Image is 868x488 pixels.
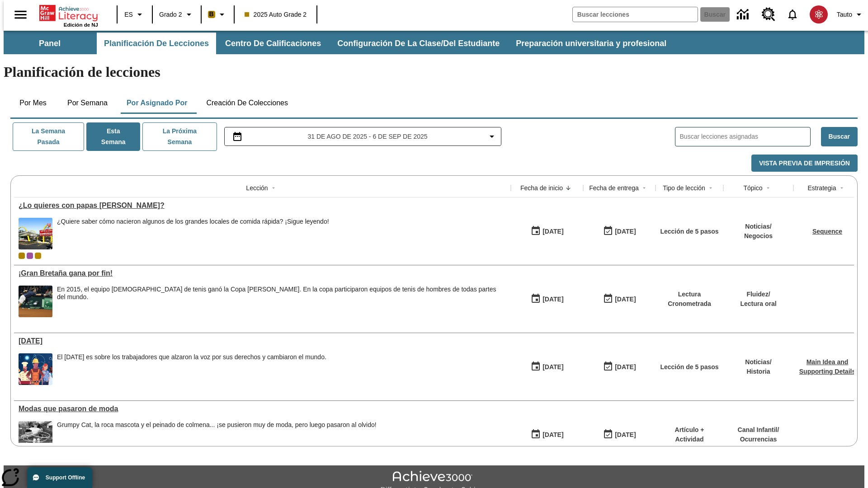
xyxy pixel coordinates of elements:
div: Subbarra de navegación [4,33,675,54]
span: 2025 Auto Grade 2 [245,10,307,19]
div: Día del Trabajo [19,337,506,345]
button: 09/07/25: Último día en que podrá accederse la lección [600,291,639,308]
a: Sequence [812,228,842,235]
a: ¡Gran Bretaña gana por fin!, Lecciones [19,269,506,277]
h1: Planificación de lecciones [4,64,864,80]
button: Sort [705,183,716,193]
button: 09/01/25: Primer día en que estuvo disponible la lección [528,291,566,308]
span: B [209,9,214,20]
button: 09/04/25: Primer día en que estuvo disponible la lección [528,223,566,240]
div: ¿Lo quieres con papas fritas? [19,202,506,210]
button: Configuración de la clase/del estudiante [330,33,507,54]
img: Uno de los primeros locales de McDonald's, con el icónico letrero rojo y los arcos amarillos. [19,218,52,249]
div: Tipo de lección [663,183,705,192]
div: En 2015, el equipo [DEMOGRAPHIC_DATA] de tenis ganó la Copa [PERSON_NAME]. En la copa participaro... [57,286,506,301]
p: Noticias / [744,222,773,231]
img: Tenista británico Andy Murray extendiendo todo su cuerpo para alcanzar una pelota durante un part... [19,286,52,317]
a: ¿Lo quieres con papas fritas?, Lecciones [19,202,506,210]
button: La próxima semana [142,122,217,151]
span: El Día del Trabajo es sobre los trabajadores que alzaron la voz por sus derechos y cambiaron el m... [57,353,326,385]
span: Tauto [837,10,852,19]
button: Por semana [60,92,115,114]
button: 06/30/26: Último día en que podrá accederse la lección [600,426,639,443]
a: Modas que pasaron de moda, Lecciones [19,405,506,413]
img: foto en blanco y negro de una chica haciendo girar unos hula-hulas en la década de 1950 [19,421,52,453]
button: 09/04/25: Último día en que podrá accederse la lección [600,223,639,240]
div: Grumpy Cat, la roca mascota y el peinado de colmena... ¡se pusieron muy de moda, pero luego pasar... [57,421,377,429]
div: Grumpy Cat, la roca mascota y el peinado de colmena... ¡se pusieron muy de moda, pero luego pasar... [57,421,377,453]
button: 09/01/25: Primer día en que estuvo disponible la lección [528,358,566,375]
button: Centro de calificaciones [218,33,328,54]
img: avatar image [810,5,828,23]
a: Portada [39,4,98,22]
a: Centro de información [731,2,756,27]
button: Perfil/Configuración [833,6,868,23]
button: Seleccione el intervalo de fechas opción del menú [228,131,498,142]
button: Sort [563,183,574,193]
div: ¿Quiere saber cómo nacieron algunos de los grandes locales de comida rápida? ¡Sigue leyendo! [57,218,329,249]
div: En 2015, el equipo británico de tenis ganó la Copa Davis. En la copa participaron equipos de teni... [57,286,506,317]
div: Clase actual [19,253,25,259]
a: Main Idea and Supporting Details [799,358,855,375]
a: Notificaciones [781,3,804,26]
button: Support Offline [27,467,92,488]
p: Artículo + Actividad [660,425,719,444]
a: Día del Trabajo, Lecciones [19,337,506,345]
div: Estrategia [807,183,836,192]
div: Subbarra de navegación [4,31,864,54]
div: ¿Quiere saber cómo nacieron algunos de los grandes locales de comida rápida? ¡Sigue leyendo! [57,218,329,225]
div: Lección [246,183,268,192]
div: [DATE] [542,226,563,237]
span: Edición de NJ [64,22,98,28]
div: Fecha de inicio [520,183,563,192]
button: Sort [836,183,847,193]
button: Boost El color de la clase es anaranjado claro. Cambiar el color de la clase. [204,6,231,23]
div: New 2025 class [35,253,41,259]
button: Vista previa de impresión [751,155,858,172]
button: Sort [763,183,774,193]
button: Planificación de lecciones [97,33,216,54]
div: Tópico [743,183,762,192]
button: Abrir el menú lateral [7,1,34,28]
div: [DATE] [615,294,636,305]
p: Negocios [744,231,773,241]
button: Creación de colecciones [199,92,295,114]
p: Fluidez / [740,290,776,299]
button: Preparación universitaria y profesional [509,33,674,54]
div: OL 2025 Auto Grade 3 [27,253,33,259]
button: Esta semana [86,122,140,151]
p: Ocurrencias [738,435,779,444]
button: 07/19/25: Primer día en que estuvo disponible la lección [528,426,566,443]
div: Fecha de entrega [589,183,639,192]
div: El [DATE] es sobre los trabajadores que alzaron la voz por sus derechos y cambiaron el mundo. [57,353,326,361]
button: Escoja un nuevo avatar [804,3,833,26]
div: [DATE] [615,429,636,441]
button: Grado: Grado 2, Elige un grado [156,6,198,23]
span: Support Offline [46,474,85,481]
a: Centro de recursos, Se abrirá en una pestaña nueva. [756,2,781,27]
span: 31 de ago de 2025 - 6 de sep de 2025 [307,132,427,141]
img: una pancarta con fondo azul muestra la ilustración de una fila de diferentes hombres y mujeres co... [19,353,52,385]
div: Portada [39,3,98,28]
span: ES [124,10,133,19]
p: Historia [745,367,771,376]
button: Panel [5,33,95,54]
p: Noticias / [745,357,771,367]
div: [DATE] [542,429,563,441]
p: Lectura oral [740,299,776,309]
div: [DATE] [542,361,563,373]
button: Por mes [10,92,56,114]
button: Sort [268,183,279,193]
button: 09/07/25: Último día en que podrá accederse la lección [600,358,639,375]
p: Lección de 5 pasos [660,227,718,236]
div: [DATE] [615,361,636,373]
button: La semana pasada [13,122,84,151]
p: Lección de 5 pasos [660,362,718,372]
div: [DATE] [542,294,563,305]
